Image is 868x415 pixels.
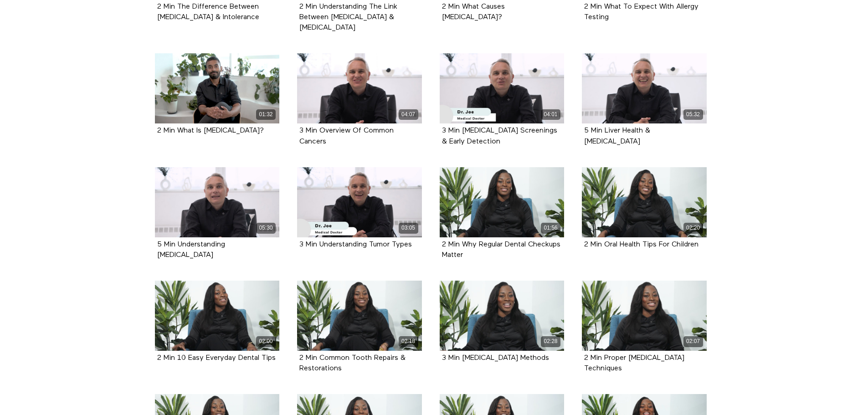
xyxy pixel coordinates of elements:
[442,354,549,362] strong: 3 Min Teeth Whitening Methods
[683,223,703,233] div: 02:20
[442,127,557,144] a: 3 Min [MEDICAL_DATA] Screenings & Early Detection
[442,127,557,145] strong: 3 Min Cancer Screenings & Early Detection
[399,223,418,233] div: 03:05
[299,127,394,145] strong: 3 Min Overview Of Common Cancers
[297,167,422,237] a: 3 Min Understanding Tumor Types 03:05
[299,3,397,31] a: 2 Min Understanding The Link Between [MEDICAL_DATA] & [MEDICAL_DATA]
[155,167,280,237] a: 5 Min Understanding Colorectal Cancer 05:30
[299,354,406,372] a: 2 Min Common Tooth Repairs & Restorations
[157,241,225,259] strong: 5 Min Understanding Colorectal Cancer
[157,354,276,361] a: 2 Min 10 Easy Everyday Dental Tips
[442,354,549,361] a: 3 Min [MEDICAL_DATA] Methods
[157,354,276,362] strong: 2 Min 10 Easy Everyday Dental Tips
[155,281,280,351] a: 2 Min 10 Easy Everyday Dental Tips 02:00
[440,281,565,351] a: 3 Min Teeth Whitening Methods 02:28
[582,53,707,123] a: 5 Min Liver Health & Cancer 05:32
[584,354,684,372] a: 2 Min Proper [MEDICAL_DATA] Techniques
[157,3,259,20] a: 2 Min The Difference Between [MEDICAL_DATA] & Intolerance
[584,127,650,144] a: 5 Min Liver Health & [MEDICAL_DATA]
[399,109,418,120] div: 04:07
[256,336,276,347] div: 02:00
[541,336,560,347] div: 02:28
[442,3,505,20] a: 2 Min What Causes [MEDICAL_DATA]?
[399,336,418,347] div: 02:18
[582,281,707,351] a: 2 Min Proper Tooth Brushing Techniques 02:07
[299,127,394,144] a: 3 Min Overview Of Common Cancers
[297,281,422,351] a: 2 Min Common Tooth Repairs & Restorations 02:18
[541,223,560,233] div: 01:56
[297,53,422,123] a: 3 Min Overview Of Common Cancers 04:07
[440,53,565,123] a: 3 Min Cancer Screenings & Early Detection 04:01
[157,127,264,134] strong: 2 Min What Is Lactose Intolerance?
[299,241,412,248] a: 3 Min Understanding Tumor Types
[440,167,565,237] a: 2 Min Why Regular Dental Checkups Matter 01:56
[256,223,276,233] div: 05:30
[683,336,703,347] div: 02:07
[584,127,650,145] strong: 5 Min Liver Health & Cancer
[541,109,560,120] div: 04:01
[157,241,225,258] a: 5 Min Understanding [MEDICAL_DATA]
[442,3,505,21] strong: 2 Min What Causes Hives?
[157,3,259,21] strong: 2 Min The Difference Between Food Allergy & Intolerance
[584,241,699,248] a: 2 Min Oral Health Tips For Children
[155,53,280,123] a: 2 Min What Is Lactose Intolerance? 01:32
[157,127,264,134] a: 2 Min What Is [MEDICAL_DATA]?
[584,354,684,372] strong: 2 Min Proper Tooth Brushing Techniques
[584,3,699,20] a: 2 Min What To Expect With Allergy Testing
[584,3,699,21] strong: 2 Min What To Expect With Allergy Testing
[582,167,707,237] a: 2 Min Oral Health Tips For Children 02:20
[256,109,276,120] div: 01:32
[299,3,397,31] strong: 2 Min Understanding The Link Between Allergies & Asthma
[442,241,560,258] a: 2 Min Why Regular Dental Checkups Matter
[683,109,703,120] div: 05:32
